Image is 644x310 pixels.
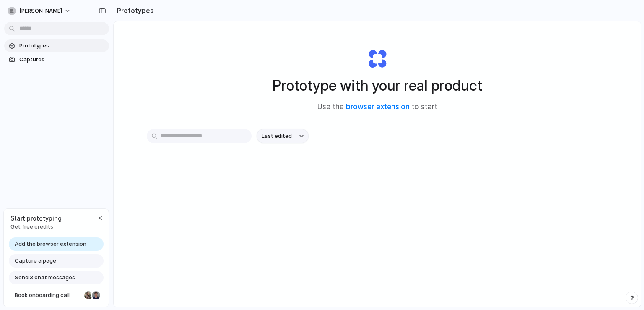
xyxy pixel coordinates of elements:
[15,257,56,265] span: Capture a page
[4,53,109,66] a: Captures
[9,289,104,302] a: Book onboarding call
[15,240,86,248] span: Add the browser extension
[83,290,93,300] div: Nicole Kubica
[15,273,75,282] span: Send 3 chat messages
[113,5,154,16] h2: Prototypes
[19,55,106,64] span: Captures
[10,223,62,231] span: Get free credits
[15,291,81,299] span: Book onboarding call
[19,7,62,15] span: [PERSON_NAME]
[273,74,482,97] h1: Prototype with your real product
[4,39,109,52] a: Prototypes
[10,214,62,223] span: Start prototyping
[4,4,75,18] button: [PERSON_NAME]
[346,102,410,111] a: browser extension
[19,42,106,50] span: Prototypes
[317,102,437,113] span: Use the to start
[257,129,309,143] button: Last edited
[262,132,292,140] span: Last edited
[91,290,101,300] div: Christian Iacullo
